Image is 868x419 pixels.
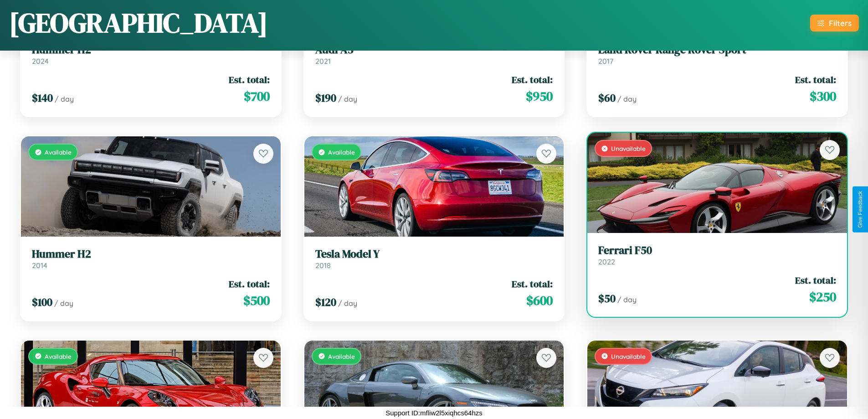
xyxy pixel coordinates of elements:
h3: Land Rover Range Rover Sport [598,43,836,57]
span: 2017 [598,57,613,66]
a: Hummer H22014 [32,248,270,270]
span: $ 500 [243,291,270,310]
span: $ 700 [244,87,270,105]
span: $ 950 [526,87,553,105]
span: / day [55,94,74,103]
h3: Ferrari F50 [598,244,836,257]
span: 2022 [598,257,615,266]
span: 2018 [315,261,331,270]
span: 2021 [315,57,331,66]
p: Support ID: mfliw2l5xiqhcs64hzs [385,407,483,419]
span: Unavailable [611,145,646,152]
a: Land Rover Range Rover Sport2017 [598,43,836,66]
span: / day [54,299,73,308]
span: 2024 [32,57,49,66]
span: Est. total: [795,73,836,86]
span: Est. total: [229,277,270,290]
h1: [GEOGRAPHIC_DATA] [9,4,268,41]
span: Available [45,148,72,156]
a: Tesla Model Y2018 [315,248,553,270]
span: Available [328,148,355,156]
span: / day [338,299,357,308]
span: $ 600 [526,291,553,310]
div: Give Feedback [857,191,863,228]
div: Filters [829,18,852,28]
a: Audi A52021 [315,43,553,66]
span: Available [45,352,72,360]
span: / day [338,94,357,103]
a: Hummer H22024 [32,43,270,66]
span: Unavailable [611,352,646,360]
span: $ 60 [598,90,616,105]
span: Available [328,352,355,360]
span: / day [617,295,637,304]
span: Est. total: [512,73,553,86]
span: $ 100 [32,295,52,310]
span: $ 190 [315,90,336,105]
button: Filters [810,15,859,31]
span: 2014 [32,261,47,270]
span: / day [617,94,637,103]
span: $ 120 [315,295,336,310]
span: Est. total: [795,274,836,287]
span: $ 250 [809,288,836,306]
span: $ 140 [32,90,53,105]
span: $ 50 [598,291,616,306]
span: $ 300 [810,87,836,105]
a: Ferrari F502022 [598,244,836,266]
h3: Tesla Model Y [315,248,553,261]
h3: Hummer H2 [32,248,270,261]
span: Est. total: [512,277,553,290]
span: Est. total: [229,73,270,86]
